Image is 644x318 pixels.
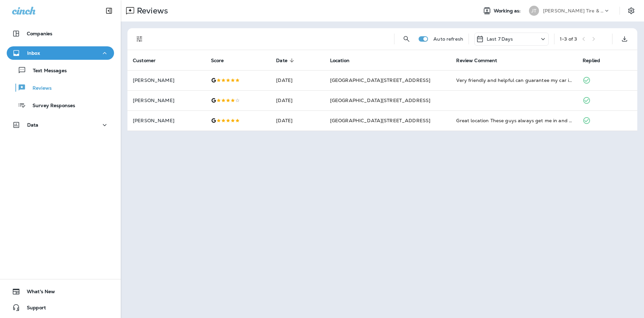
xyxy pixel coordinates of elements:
[133,58,156,63] span: Customer
[7,285,114,298] button: What's New
[494,8,522,14] span: Working as:
[330,57,358,63] span: Location
[276,58,287,63] span: Date
[211,58,224,63] span: Score
[7,81,114,95] button: Reviews
[330,97,431,103] span: [GEOGRAPHIC_DATA][STREET_ADDRESS]
[625,5,637,17] button: Settings
[583,58,600,63] span: Replied
[276,57,296,63] span: Date
[271,70,324,90] td: [DATE]
[20,305,46,313] span: Support
[456,58,497,63] span: Review Comment
[133,57,164,63] span: Customer
[7,98,114,112] button: Survey Responses
[211,57,233,63] span: Score
[26,103,75,109] p: Survey Responses
[330,58,350,63] span: Location
[7,301,114,314] button: Support
[330,118,431,124] span: [GEOGRAPHIC_DATA][STREET_ADDRESS]
[271,90,324,110] td: [DATE]
[433,36,463,42] p: Auto refresh
[271,110,324,131] td: [DATE]
[487,36,513,42] p: Last 7 Days
[27,122,39,128] p: Data
[133,78,200,83] p: [PERSON_NAME]
[400,32,413,46] button: Search Reviews
[7,46,114,60] button: Inbox
[583,57,609,63] span: Replied
[20,289,55,297] span: What's New
[26,68,67,74] p: Text Messages
[456,57,506,63] span: Review Comment
[560,36,577,42] div: 1 - 3 of 3
[133,118,200,123] p: [PERSON_NAME]
[134,6,168,16] p: Reviews
[133,32,146,46] button: Filters
[27,50,40,56] p: Inbox
[529,6,539,16] div: JT
[543,8,603,13] p: [PERSON_NAME] Tire & Auto
[330,77,431,83] span: [GEOGRAPHIC_DATA][STREET_ADDRESS]
[7,118,114,132] button: Data
[618,32,631,46] button: Export as CSV
[456,117,572,124] div: Great location These guys always get me in and out quick and deliver quality work Very easy to wo...
[26,85,52,92] p: Reviews
[100,4,118,17] button: Collapse Sidebar
[133,98,200,103] p: [PERSON_NAME]
[7,27,114,40] button: Companies
[456,77,572,84] div: Very friendly and helpful can guarantee my car is in good hands. Thank you Jensen Tire and Auto
[27,31,52,36] p: Companies
[7,63,114,77] button: Text Messages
